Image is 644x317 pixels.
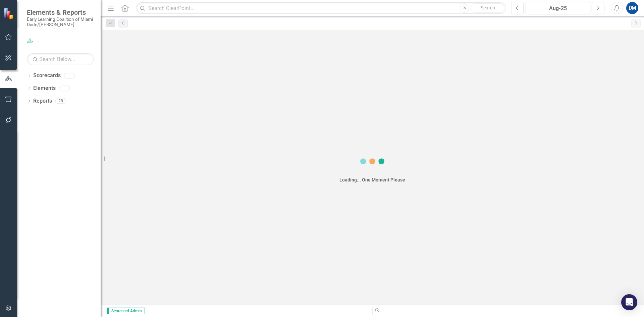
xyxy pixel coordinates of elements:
input: Search Below... [27,53,94,65]
img: ClearPoint Strategy [3,8,15,19]
span: Elements & Reports [27,8,94,16]
span: Search [481,5,495,10]
div: Loading... One Moment Please [339,176,405,183]
input: Search ClearPoint... [136,2,506,14]
div: Aug-25 [528,4,588,12]
button: DM [626,2,638,14]
button: Search [471,3,504,13]
a: Reports [33,97,52,105]
div: Open Intercom Messenger [621,294,637,310]
span: Scorecard Admin [107,308,145,314]
small: Early Learning Coalition of Miami Dade/[PERSON_NAME] [27,16,94,28]
a: Scorecards [33,72,61,80]
a: Elements [33,85,56,92]
button: Aug-25 [526,2,590,14]
div: 28 [55,98,66,104]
